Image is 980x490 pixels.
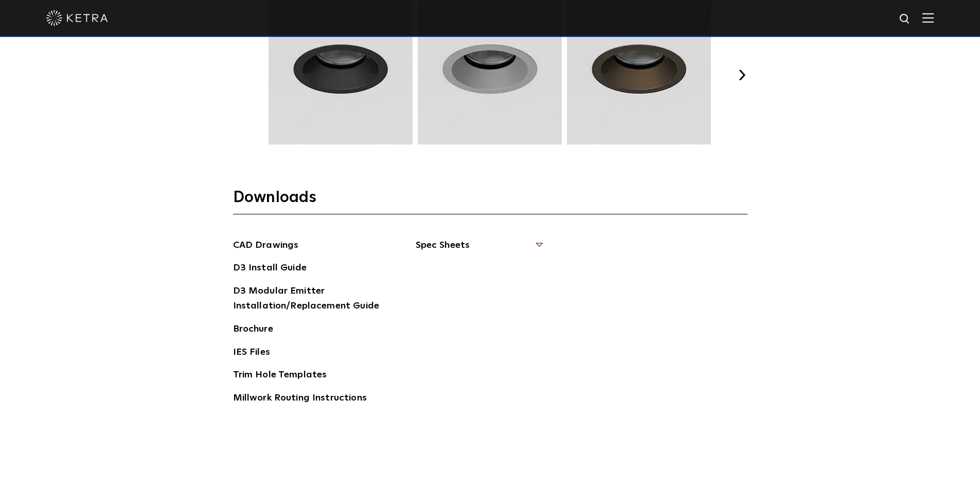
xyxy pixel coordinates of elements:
a: Trim Hole Templates [233,368,327,384]
a: IES Files [233,345,270,361]
img: Hamburger%20Nav.svg [922,13,934,23]
a: D3 Install Guide [233,261,307,277]
h3: Downloads [233,188,747,214]
a: CAD Drawings [233,238,299,255]
a: D3 Modular Emitter Installation/Replacement Guide [233,284,387,315]
img: TRM003.webp [416,1,563,144]
img: search icon [899,13,912,26]
a: Millwork Routing Instructions [233,391,367,407]
img: TRM002.webp [267,1,414,144]
img: ketra-logo-2019-white [46,10,108,26]
button: Next [737,70,747,80]
img: TRM004.webp [565,1,712,144]
span: Spec Sheets [416,238,542,261]
a: Brochure [233,322,273,338]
